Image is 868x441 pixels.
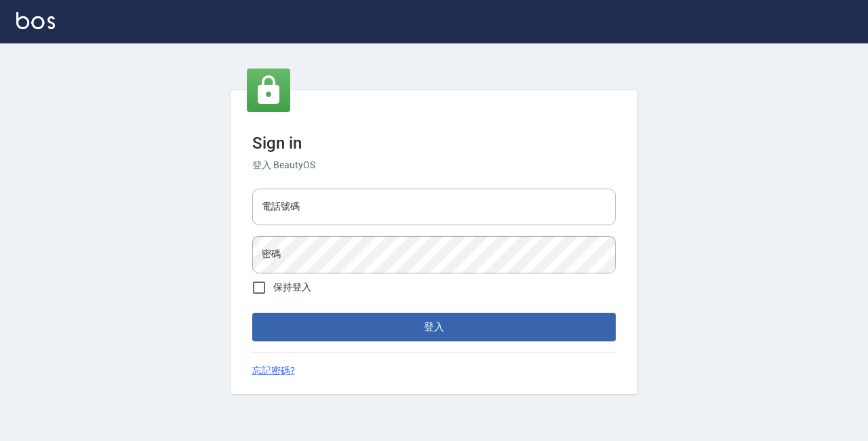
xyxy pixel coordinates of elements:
[252,134,616,153] h3: Sign in
[252,313,616,341] button: 登入
[16,12,55,29] img: Logo
[252,158,616,172] h6: 登入 BeautyOS
[273,280,311,294] span: 保持登入
[252,364,295,378] a: 忘記密碼?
